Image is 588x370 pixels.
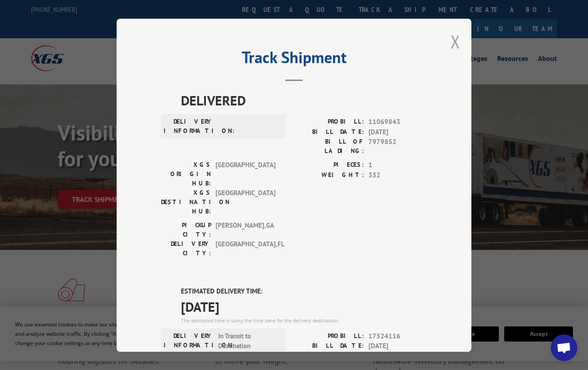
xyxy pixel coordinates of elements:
[216,239,275,258] span: [GEOGRAPHIC_DATA] , FL
[368,331,427,341] span: 17524116
[368,351,427,370] span: 5633229
[218,331,278,351] span: In Transit to Destination
[368,170,427,180] span: 352
[216,221,275,239] span: [PERSON_NAME] , GA
[161,221,211,239] label: PICKUP CITY:
[181,90,427,110] span: DELIVERED
[294,341,364,351] label: BILL DATE:
[161,51,427,68] h2: Track Shipment
[294,117,364,127] label: PROBILL:
[294,170,364,180] label: WEIGHT:
[181,316,427,324] div: The estimated time is using the time zone for the delivery destination.
[164,117,214,136] label: DELIVERY INFORMATION:
[216,188,275,216] span: [GEOGRAPHIC_DATA]
[368,160,427,170] span: 1
[294,331,364,341] label: PROBILL:
[551,334,577,361] div: Open chat
[368,137,427,156] span: 7979852
[368,127,427,137] span: [DATE]
[161,160,211,188] label: XGS ORIGIN HUB:
[294,127,364,137] label: BILL DATE:
[181,296,427,316] span: [DATE]
[161,188,211,216] label: XGS DESTINATION HUB:
[368,117,427,127] span: 11069843
[161,239,211,258] label: DELIVERY CITY:
[294,137,364,156] label: BILL OF LADING:
[164,331,214,351] label: DELIVERY INFORMATION:
[294,351,364,370] label: BILL OF LADING:
[368,341,427,351] span: [DATE]
[181,286,427,297] label: ESTIMATED DELIVERY TIME:
[451,30,460,53] button: Close modal
[294,160,364,170] label: PIECES:
[216,160,275,188] span: [GEOGRAPHIC_DATA]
